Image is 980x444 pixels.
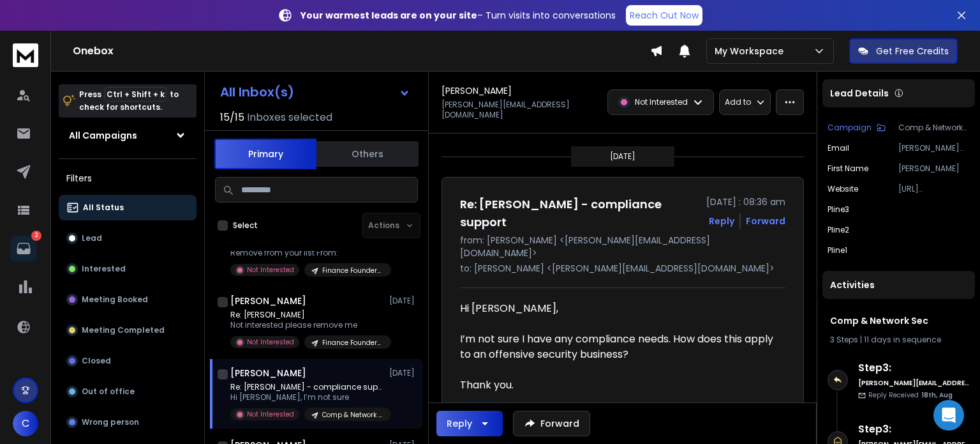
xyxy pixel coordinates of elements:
h1: Re: [PERSON_NAME] - compliance support [460,195,699,231]
button: C [13,411,38,436]
p: Not Interested [247,337,294,347]
button: All Inbox(s) [210,79,420,105]
button: Interested [59,256,197,282]
h1: [PERSON_NAME] [230,295,306,307]
h1: Onebox [73,43,650,59]
h3: Inboxes selected [247,110,332,125]
p: from: [PERSON_NAME] <[PERSON_NAME][EMAIL_ADDRESS][DOMAIN_NAME]> [460,234,785,259]
span: 3 Steps [830,334,858,345]
p: Get Free Credits [876,45,949,57]
p: pline1 [828,245,847,256]
p: Campaign [828,123,872,133]
h6: Step 3 : [858,422,970,437]
p: [PERSON_NAME][EMAIL_ADDRESS][DOMAIN_NAME] [442,100,600,120]
button: Meeting Completed [59,318,197,343]
button: Others [316,140,419,168]
p: Comp & Network Sec [322,410,383,420]
p: [DATE] [610,151,635,162]
a: 2 [11,236,36,261]
div: Forward [746,215,785,227]
button: All Status [59,195,197,220]
p: Lead [82,233,102,243]
div: | [830,335,967,345]
h6: Step 3 : [858,360,970,376]
p: My Workspace [715,45,789,57]
p: Reach Out Now [630,9,699,22]
button: Reply [436,411,503,436]
h6: [PERSON_NAME][EMAIL_ADDRESS][DOMAIN_NAME] [858,378,970,388]
p: Finance Founders [1-10] [322,266,383,275]
p: Press to check for shortcuts. [79,88,179,114]
p: website [828,184,858,194]
p: Comp & Network Sec [898,123,970,133]
p: All Status [83,203,124,213]
p: Reply Received [868,390,953,400]
button: Primary [214,139,316,169]
p: – Turn visits into conversations [301,9,616,22]
p: Not Interested [247,265,294,275]
button: Wrong person [59,410,197,435]
p: to: [PERSON_NAME] <[PERSON_NAME][EMAIL_ADDRESS][DOMAIN_NAME]> [460,262,785,275]
label: Select [233,220,258,231]
img: logo [13,43,38,67]
h1: All Campaigns [69,129,137,142]
span: Ctrl + Shift + k [105,87,167,102]
span: 11 days in sequence [864,334,941,345]
p: Add to [725,97,751,107]
a: Reach Out Now [626,5,702,26]
p: Finance Founders [1-10] [322,338,383,348]
p: Meeting Booked [82,295,148,305]
div: Hi [PERSON_NAME], [460,301,775,316]
h1: Comp & Network Sec [830,314,967,327]
p: [DATE] [389,368,418,378]
p: First Name [828,164,868,174]
p: pline2 [828,225,849,235]
div: Thank you. [460,378,775,393]
div: I’m not sure I have any compliance needs. How does this apply to an offensive security business? [460,332,775,362]
button: Meeting Booked [59,287,197,312]
strong: Your warmest leads are on your site [301,9,477,22]
p: [PERSON_NAME] [898,164,970,174]
p: Re: [PERSON_NAME] [230,310,383,320]
h1: [PERSON_NAME] [442,84,512,97]
button: Campaign [828,123,886,133]
h3: Filters [59,169,197,187]
p: [PERSON_NAME][EMAIL_ADDRESS][DOMAIN_NAME] [898,143,970,153]
button: Reply [709,215,734,227]
p: Not Interested [247,410,294,419]
h1: [PERSON_NAME] [230,367,306,379]
div: Open Intercom Messenger [933,400,964,431]
p: Interested [82,264,126,274]
p: Email [828,143,849,153]
p: Hi [PERSON_NAME], I’m not sure [230,392,383,402]
p: [DATE] [389,296,418,306]
div: Reply [447,417,472,430]
button: Get Free Credits [849,38,958,64]
p: Meeting Completed [82,325,165,335]
span: 18th, Aug [921,390,953,400]
button: Forward [513,411,590,436]
p: Not interested please remove me [230,320,383,330]
button: All Campaigns [59,123,197,148]
p: Wrong person [82,417,139,427]
button: Closed [59,348,197,374]
p: Closed [82,356,111,366]
button: Lead [59,226,197,251]
button: Out of office [59,379,197,404]
p: Lead Details [830,87,889,100]
p: [URL][DOMAIN_NAME] [898,184,970,194]
p: Re: [PERSON_NAME] - compliance support [230,382,383,392]
p: Remove from your list From: [230,248,383,258]
span: 15 / 15 [220,110,244,125]
h1: All Inbox(s) [220,86,294,98]
p: Not Interested [635,97,688,107]
div: Activities [822,271,975,299]
p: Out of office [82,387,135,397]
p: 2 [31,231,41,241]
p: pline3 [828,204,849,215]
p: [DATE] : 08:36 am [706,195,785,208]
